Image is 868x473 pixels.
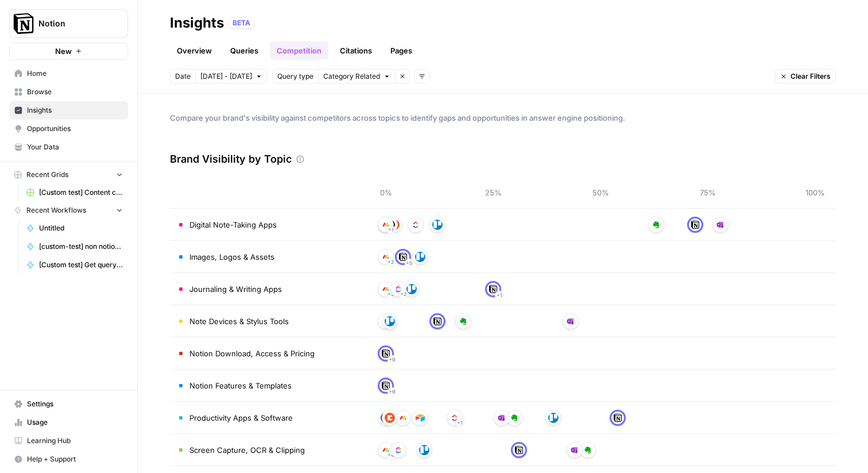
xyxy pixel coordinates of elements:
[387,289,394,300] span: + 3
[200,71,252,82] span: [DATE] - [DATE]
[457,417,463,429] span: + 1
[189,348,315,359] span: Notion Download, Access & Pricing
[548,413,559,423] img: dsapf59eflvgghzeeaxzhlzx3epe
[509,413,520,423] img: 2ecgzickl6ac7607lydp2fg9krdz
[189,283,282,295] span: Journaling & Writing Apps
[175,71,191,82] span: Date
[55,45,72,57] span: New
[38,18,108,29] span: Notion
[189,251,274,263] span: Images, Logos & Assets
[790,71,831,82] span: Clear Filters
[318,69,395,84] button: Category Related
[400,289,407,300] span: + 2
[26,205,86,216] span: Recent Workflows
[381,284,391,294] img: j0006o4w6wdac5z8yzb60vbgsr6k
[189,219,277,230] span: Digital Note-Taking Apps
[9,120,128,138] a: Opportunities
[432,316,443,326] img: vdittyzr50yvc6bia2aagny4s5uj
[9,64,128,83] a: Home
[775,69,836,84] button: Clear Filters
[381,380,391,391] img: vdittyzr50yvc6bia2aagny4s5uj
[170,112,836,124] span: Compare your brand's visibility against competitors across topics to identify gaps and opportunit...
[696,187,719,198] span: 75%
[488,284,498,294] img: vdittyzr50yvc6bia2aagny4s5uj
[9,432,128,450] a: Learning Hub
[9,101,128,120] a: Insights
[170,14,224,32] div: Insights
[514,445,524,455] img: vdittyzr50yvc6bia2aagny4s5uj
[27,87,123,97] span: Browse
[569,445,580,455] img: 6ujo9ap59rgquh9d29qd8zxjc546
[228,17,254,29] div: BETA
[39,187,123,198] span: [Custom test] Content creation flow
[381,220,391,230] img: j0006o4w6wdac5z8yzb60vbgsr6k
[419,445,429,455] img: dsapf59eflvgghzeeaxzhlzx3epe
[270,41,328,60] a: Competition
[449,413,460,423] img: nyvnio03nchgsu99hj5luicuvesv
[170,151,292,167] h3: Brand Visibility by Topic
[189,444,305,456] span: Screen Capture, OCR & Clipping
[21,237,128,256] a: [custom-test] non notion page research
[385,316,395,326] img: dsapf59eflvgghzeeaxzhlzx3epe
[482,187,505,198] span: 25%
[381,445,391,455] img: j0006o4w6wdac5z8yzb60vbgsr6k
[398,413,408,423] img: j0006o4w6wdac5z8yzb60vbgsr6k
[406,257,412,269] span: + 5
[410,220,421,230] img: nyvnio03nchgsu99hj5luicuvesv
[589,187,612,198] span: 50%
[277,71,313,82] span: Query type
[651,220,661,230] img: 2ecgzickl6ac7607lydp2fg9krdz
[27,399,123,409] span: Settings
[9,43,128,60] button: New
[690,220,700,230] img: vdittyzr50yvc6bia2aagny4s5uj
[613,413,623,423] img: vdittyzr50yvc6bia2aagny4s5uj
[381,252,391,262] img: j0006o4w6wdac5z8yzb60vbgsr6k
[387,256,394,268] span: + 2
[26,170,68,180] span: Recent Grids
[458,316,468,326] img: 2ecgzickl6ac7607lydp2fg9krdz
[715,220,726,230] img: 6ujo9ap59rgquh9d29qd8zxjc546
[21,256,128,274] a: [Custom test] Get query fanout from topic
[27,436,123,446] span: Learning Hub
[9,450,128,468] button: Help + Support
[415,413,425,423] img: rr7q0m0nqendf4oep9a7lrlsbqj4
[27,142,123,152] span: Your Data
[27,454,123,464] span: Help + Support
[565,316,576,326] img: 6ujo9ap59rgquh9d29qd8zxjc546
[383,41,419,60] a: Pages
[9,395,128,413] a: Settings
[323,71,380,82] span: Category Related
[27,417,123,428] span: Usage
[381,348,391,359] img: vdittyzr50yvc6bia2aagny4s5uj
[9,166,128,183] button: Recent Grids
[497,290,502,301] span: + 1
[381,413,391,423] img: lppufk0rg3oqg95eowpzykkagcci
[387,449,394,461] span: + 4
[388,224,394,236] span: + 1
[497,413,507,423] img: 6ujo9ap59rgquh9d29qd8zxjc546
[13,13,34,34] img: Notion Logo
[189,316,289,327] span: Note Devices & Stylus Tools
[398,252,408,262] img: vdittyzr50yvc6bia2aagny4s5uj
[389,386,396,398] span: + 9
[381,316,391,326] img: j0006o4w6wdac5z8yzb60vbgsr6k
[9,202,128,219] button: Recent Workflows
[9,413,128,432] a: Usage
[385,413,395,423] img: 6l0m61twwalp4aocym1aelc2c0vi
[393,445,404,455] img: nyvnio03nchgsu99hj5luicuvesv
[27,68,123,79] span: Home
[39,260,123,270] span: [Custom test] Get query fanout from topic
[374,187,397,198] span: 0%
[27,105,123,116] span: Insights
[27,124,123,134] span: Opportunities
[583,445,593,455] img: 2ecgzickl6ac7607lydp2fg9krdz
[189,380,292,391] span: Notion Features & Templates
[804,187,827,198] span: 100%
[39,223,123,233] span: Untitled
[9,83,128,101] a: Browse
[9,9,128,38] button: Workspace: Notion
[39,241,123,252] span: [custom-test] non notion page research
[9,138,128,156] a: Your Data
[432,220,443,230] img: dsapf59eflvgghzeeaxzhlzx3epe
[189,412,293,424] span: Productivity Apps & Software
